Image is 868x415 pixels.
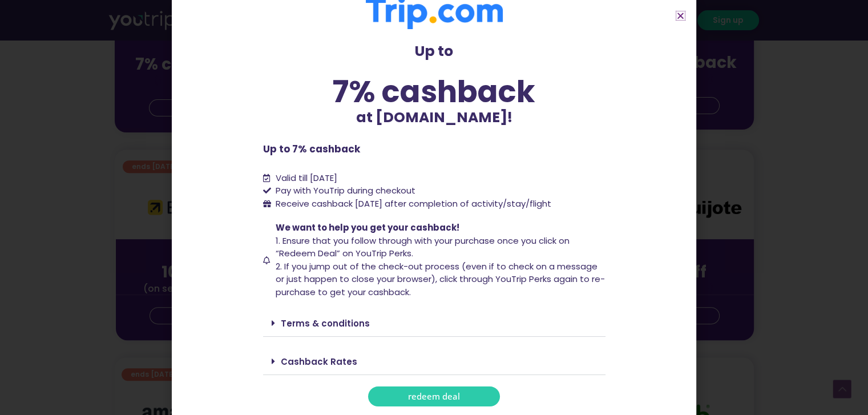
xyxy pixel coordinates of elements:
a: redeem deal [368,386,500,406]
a: Terms & conditions [281,317,370,329]
span: Valid till [DATE] [276,172,337,184]
a: Cashback Rates [281,356,357,368]
span: 1. Ensure that you follow through with your purchase once you click on “Redeem Deal” on YouTrip P... [276,235,570,260]
div: 7% cashback [263,76,605,107]
a: Close [676,11,685,20]
div: Cashback Rates [263,348,605,375]
p: at [DOMAIN_NAME]! [263,107,605,128]
p: Up to [263,41,605,62]
b: Up to 7% cashback [263,142,360,156]
span: Receive cashback [DATE] after completion of activity/stay/flight [276,198,551,209]
div: Terms & conditions [263,310,605,337]
span: Pay with YouTrip during checkout [273,184,415,198]
span: 2. If you jump out of the check-out process (even if to check on a message or just happen to clos... [276,260,605,298]
span: redeem deal [408,392,460,401]
span: We want to help you get your cashback! [276,221,459,233]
